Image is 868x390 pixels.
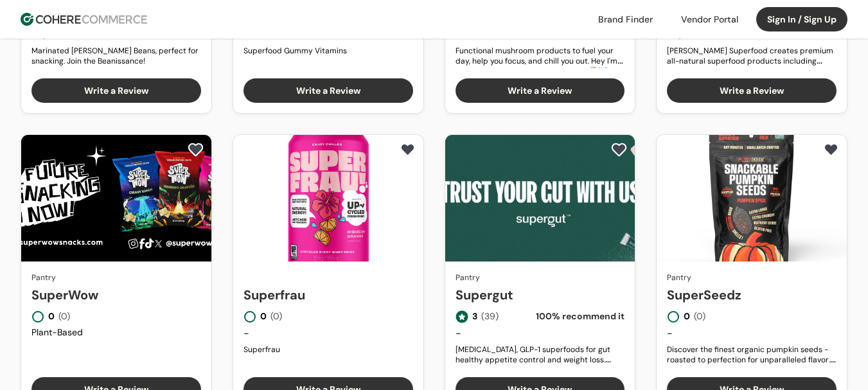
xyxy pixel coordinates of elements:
button: add to favorite [397,140,418,159]
button: Write a Review [456,78,625,103]
button: add to favorite [608,140,630,159]
img: Cohere Logo [21,13,147,26]
button: add to favorite [820,140,842,159]
a: Superfrau [244,285,413,305]
button: Sign In / Sign Up [756,7,847,31]
button: Write a Review [667,78,837,103]
a: SuperWow [31,285,201,305]
button: Write a Review [244,78,413,103]
button: Write a Review [31,78,201,103]
a: SuperSeedz [667,285,837,305]
a: Supergut [456,285,625,305]
button: add to favorite [185,140,206,159]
